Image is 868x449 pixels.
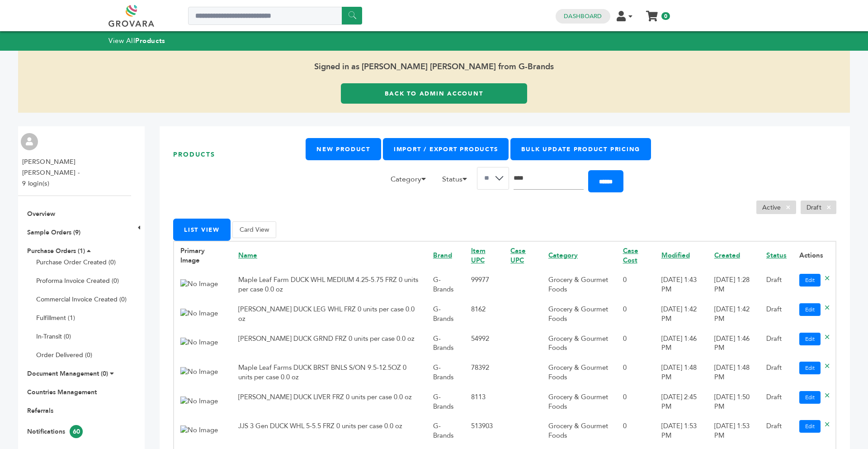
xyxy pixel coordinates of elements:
td: 78392 [465,357,505,387]
td: Draft [760,357,793,387]
td: Draft [760,269,793,299]
span: 60 [70,425,83,438]
td: Grocery & Gourmet Foods [542,416,617,445]
td: [DATE] 1:42 PM [708,299,760,328]
td: 0 [617,299,655,328]
a: New Product [306,138,381,160]
a: Proforma Invoice Created (0) [36,277,119,285]
td: [DATE] 1:42 PM [655,299,708,328]
td: Grocery & Gourmet Foods [542,269,617,299]
td: JJS 3 Gen DUCK WHL 5-5.5 FRZ 0 units per case 0.0 oz [232,416,427,445]
td: Grocery & Gourmet Foods [542,328,617,358]
td: Draft [760,299,793,328]
a: Item UPC [471,246,486,265]
li: [PERSON_NAME] [PERSON_NAME] - 9 login(s) [22,157,128,189]
td: Maple Leaf Farms DUCK BRST BNLS S/ON 9.5-12.5OZ 0 units per case 0.0 oz [232,357,427,387]
td: [DATE] 1:53 PM [708,416,760,445]
td: 0 [617,357,655,387]
input: Search [514,167,584,190]
span: × [821,202,836,213]
td: 0 [617,387,655,416]
li: Category [386,174,436,189]
a: Status [766,251,787,260]
td: 54992 [465,328,505,358]
a: My Cart [647,8,657,18]
img: No Image [180,425,218,435]
th: Actions [793,241,836,270]
a: Dashboard [564,12,602,20]
img: profile.png [21,133,38,150]
td: 0 [617,416,655,445]
a: View AllProducts [108,36,165,45]
td: [PERSON_NAME] DUCK GRND FRZ 0 units per case 0.0 oz [232,328,427,358]
a: Import / Export Products [383,138,509,160]
td: [DATE] 1:48 PM [655,357,708,387]
th: Primary Image [174,241,232,270]
span: Signed in as [PERSON_NAME] [PERSON_NAME] from G-Brands [18,51,850,83]
img: No Image [180,367,218,377]
td: Draft [760,328,793,358]
td: 8162 [465,299,505,328]
td: 8113 [465,387,505,416]
a: Purchase Order Created (0) [36,258,116,267]
td: 99977 [465,269,505,299]
img: No Image [180,279,218,289]
a: Purchase Orders (1) [27,247,85,255]
a: Commercial Invoice Created (0) [36,295,127,304]
td: Grocery & Gourmet Foods [542,299,617,328]
a: Fulfillment (1) [36,314,75,322]
td: [DATE] 1:48 PM [708,357,760,387]
a: Case Cost [623,246,638,265]
img: No Image [180,396,218,406]
li: Status [438,174,477,189]
a: Name [238,251,257,260]
a: Back to Admin Account [341,83,527,104]
button: Card View [232,221,276,238]
a: Created [714,251,740,260]
td: [DATE] 1:46 PM [708,328,760,358]
td: Maple Leaf Farm DUCK WHL MEDIUM 4.25-5.75 FRZ 0 units per case 0.0 oz [232,269,427,299]
a: In-Transit (0) [36,332,71,341]
span: × [781,202,796,213]
input: Search a product or brand... [188,7,362,25]
td: [DATE] 1:46 PM [655,328,708,358]
td: [PERSON_NAME] DUCK LIVER FRZ 0 units per case 0.0 oz [232,387,427,416]
a: Overview [27,210,55,218]
a: Case UPC [510,246,526,265]
td: G-Brands [427,269,465,299]
td: Grocery & Gourmet Foods [542,357,617,387]
h1: Products [173,138,306,171]
a: Countries Management [27,388,97,396]
a: Category [548,251,578,260]
a: Edit [799,274,821,287]
td: G-Brands [427,299,465,328]
td: 0 [617,328,655,358]
a: Modified [661,251,690,260]
a: Referrals [27,406,53,415]
span: 0 [661,12,670,20]
td: G-Brands [427,328,465,358]
a: Edit [799,420,821,433]
strong: Products [135,36,165,45]
td: [DATE] 1:28 PM [708,269,760,299]
td: [DATE] 1:43 PM [655,269,708,299]
td: G-Brands [427,416,465,445]
td: 0 [617,269,655,299]
a: Edit [799,362,821,374]
a: Document Management (0) [27,369,108,378]
a: Order Delivered (0) [36,351,92,359]
li: Active [756,201,796,214]
td: [DATE] 2:45 PM [655,387,708,416]
td: G-Brands [427,387,465,416]
a: Sample Orders (9) [27,228,80,237]
a: Edit [799,391,821,404]
img: No Image [180,309,218,318]
td: [PERSON_NAME] DUCK LEG WHL FRZ 0 units per case 0.0 oz [232,299,427,328]
img: No Image [180,338,218,347]
button: List View [173,219,231,241]
a: Edit [799,333,821,345]
a: Notifications60 [27,427,83,436]
td: Draft [760,387,793,416]
li: Draft [801,201,836,214]
a: Edit [799,303,821,316]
